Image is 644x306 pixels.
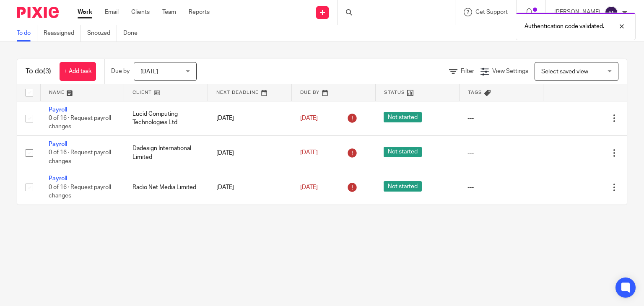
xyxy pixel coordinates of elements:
span: (3) [43,68,51,75]
a: Team [162,8,176,16]
span: [DATE] [300,184,318,190]
a: + Add task [60,62,96,81]
img: svg%3E [605,6,618,19]
td: [DATE] [208,170,292,205]
span: Not started [384,112,422,122]
span: 0 of 16 · Request payroll changes [49,115,111,130]
span: Select saved view [541,69,588,75]
span: View Settings [492,68,528,74]
td: Radio Net Media Limited [124,170,208,205]
span: [DATE] [140,69,158,75]
a: Snoozed [87,25,117,41]
span: [DATE] [300,115,318,121]
span: [DATE] [300,150,318,156]
a: Email [105,8,119,16]
a: Reports [189,8,210,16]
span: 0 of 16 · Request payroll changes [49,184,111,199]
a: Payroll [49,107,67,113]
a: Done [123,25,144,41]
a: Work [78,8,92,16]
p: Due by [111,67,130,75]
span: Not started [384,181,422,192]
a: To do [17,25,37,41]
a: Reassigned [44,25,81,41]
img: Pixie [17,7,59,18]
a: Payroll [49,141,67,147]
td: Lucid Computing Technologies Ltd [124,101,208,135]
a: Payroll [49,176,67,182]
div: --- [467,149,535,157]
td: Dadesign International Limited [124,135,208,170]
div: --- [467,114,535,122]
td: [DATE] [208,135,292,170]
h1: To do [26,67,51,76]
a: Clients [131,8,150,16]
span: Not started [384,147,422,157]
div: --- [467,183,535,192]
p: Authentication code validated. [525,22,604,31]
span: 0 of 16 · Request payroll changes [49,150,111,165]
td: [DATE] [208,101,292,135]
span: Tags [468,90,482,95]
span: Filter [461,68,474,74]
